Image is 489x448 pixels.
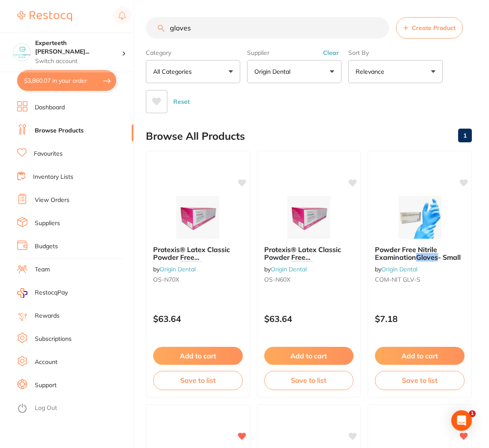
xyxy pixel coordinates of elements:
span: - Small [438,253,461,262]
span: OS-N70X [153,276,179,283]
button: Save to list [153,371,243,390]
button: Add to cart [264,347,354,365]
a: Log Out [35,404,57,412]
span: Protexis® Latex Classic Powder Free Surgical [264,245,341,270]
p: Relevance [356,67,388,76]
a: RestocqPay [17,288,68,298]
button: Add to cart [375,347,465,365]
span: by [264,265,307,273]
b: Protexis® Latex Classic Powder Free Surgical Gloves - Cream - 7.0 [153,246,243,262]
p: Switch account [35,57,122,66]
label: Category [146,49,240,57]
h2: Browse All Products [146,130,245,142]
label: Sort By [348,49,443,57]
button: Relevance [348,60,443,83]
a: Origin Dental [381,265,417,273]
span: RestocqPay [35,289,68,297]
button: Reset [171,90,192,113]
a: Suppliers [35,219,60,228]
span: by [375,265,417,273]
img: RestocqPay [17,288,27,298]
img: Protexis® Latex Classic Powder Free Surgical Gloves - Cream - 6.0 [281,196,337,239]
a: Budgets [35,242,58,251]
img: Protexis® Latex Classic Powder Free Surgical Gloves - Cream - 7.0 [170,196,226,239]
button: $3,860.07 in your order [17,70,116,91]
a: Inventory Lists [33,173,73,181]
button: All Categories [146,60,240,83]
span: COM-NIT GLV-S [375,276,420,283]
span: Protexis® Latex Classic Powder Free Surgical [153,245,230,270]
span: by [153,265,196,273]
a: Origin Dental [160,265,196,273]
input: Search Products [146,17,389,39]
div: Open Intercom Messenger [451,410,472,431]
em: Gloves [291,261,313,270]
img: Restocq Logo [17,11,72,21]
a: Dashboard [35,103,65,112]
p: $7.18 [375,314,465,324]
a: Favourites [34,150,63,158]
img: Experteeth Eastwood West [13,44,30,61]
h4: Experteeth Eastwood West [35,39,122,56]
button: Clear [320,49,341,57]
em: Gloves [180,261,202,270]
b: Powder Free Nitrile Examination Gloves - Small [375,246,465,262]
p: All Categories [153,67,195,76]
a: Subscriptions [35,335,72,343]
button: Save to list [264,371,354,390]
p: $63.64 [264,314,354,324]
span: OS-N60X [264,276,290,283]
a: View Orders [35,196,69,204]
button: Add to cart [153,347,243,365]
span: 1 [469,410,476,417]
p: Origin Dental [254,67,294,76]
a: 1 [458,127,472,144]
a: Account [35,358,57,367]
span: Create Product [412,24,456,31]
a: Rewards [35,312,60,320]
a: Browse Products [35,126,84,135]
button: Create Product [396,17,463,39]
img: Powder Free Nitrile Examination Gloves - Small [392,196,448,239]
label: Supplier [247,49,341,57]
button: Origin Dental [247,60,341,83]
button: Log Out [17,402,131,415]
p: $63.64 [153,314,243,324]
a: Restocq Logo [17,6,72,26]
b: Protexis® Latex Classic Powder Free Surgical Gloves - Cream - 6.0 [264,246,354,262]
button: Save to list [375,371,465,390]
a: Origin Dental [271,265,307,273]
a: Support [35,381,57,390]
em: Gloves [416,253,438,262]
span: Powder Free Nitrile Examination [375,245,437,262]
a: Team [35,265,50,274]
